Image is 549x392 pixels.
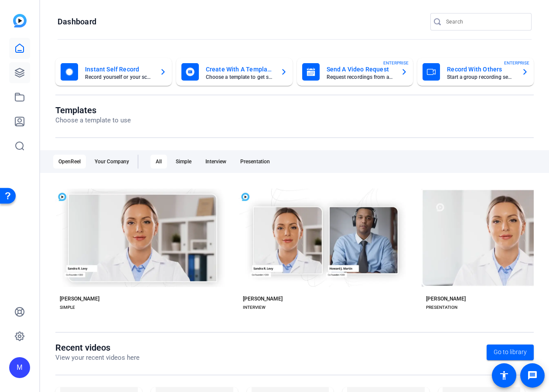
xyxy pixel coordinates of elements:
span: ENTERPRISE [504,60,529,66]
h1: Recent videos [55,342,140,353]
mat-card-title: Create With A Template [206,64,273,74]
mat-card-title: Record With Others [447,64,515,74]
button: Instant Self RecordRecord yourself or your screen [55,58,172,86]
button: Send A Video RequestRequest recordings from anyone, anywhereENTERPRISE [297,58,413,86]
p: View your recent videos here [55,353,140,363]
mat-card-title: Send A Video Request [327,64,394,74]
div: PRESENTATION [426,304,457,311]
div: Presentation [235,155,275,169]
p: Choose a template to use [55,115,131,125]
h1: Templates [55,105,131,115]
mat-card-subtitle: Request recordings from anyone, anywhere [327,74,394,80]
input: Search [446,17,525,27]
div: SIMPLE [60,304,75,311]
button: Record With OthersStart a group recording sessionENTERPRISE [417,58,534,86]
mat-icon: message [527,370,538,381]
mat-card-subtitle: Choose a template to get started [206,74,273,80]
div: Interview [200,155,232,169]
mat-icon: accessibility [499,370,509,381]
div: Simple [170,155,197,169]
div: [PERSON_NAME] [243,295,283,302]
mat-card-title: Instant Self Record [85,64,153,74]
img: blue-gradient.svg [13,14,27,27]
mat-card-subtitle: Start a group recording session [447,74,515,80]
div: OpenReel [53,155,86,169]
button: Create With A TemplateChoose a template to get started [176,58,293,86]
div: [PERSON_NAME] [426,295,466,302]
span: Go to library [494,348,527,357]
div: All [150,155,167,169]
a: Go to library [487,345,534,360]
span: ENTERPRISE [383,60,409,66]
div: [PERSON_NAME] [60,295,99,302]
div: Your Company [89,155,134,169]
div: M [9,357,30,378]
h1: Dashboard [58,17,96,27]
div: INTERVIEW [243,304,266,311]
mat-card-subtitle: Record yourself or your screen [85,74,153,80]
